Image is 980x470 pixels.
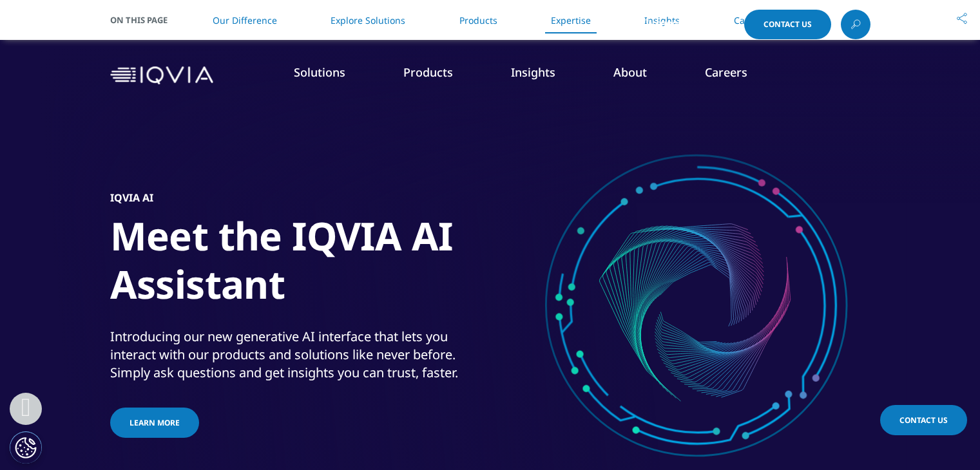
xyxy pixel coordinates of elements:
h5: IQVIA AI [110,191,153,204]
a: Products [403,64,453,80]
a: Careers [705,64,747,80]
span: Choose a Region [655,19,727,30]
div: Introducing our new generative AI interface that lets you interact with our products and solution... [110,328,487,382]
a: Learn more [110,408,199,438]
img: IQVIA Healthcare Information Technology and Pharma Clinical Research Company [110,66,213,85]
a: Solutions [294,64,345,80]
nav: Primary [218,45,870,106]
a: Insights [511,64,555,80]
span: Learn more [130,417,180,428]
a: About [613,64,647,80]
a: Contact Us [880,405,967,435]
h1: Meet the IQVIA AI Assistant [110,212,593,316]
button: Cookies Settings [10,431,42,464]
a: Contact Us [744,10,831,39]
span: Contact Us [764,21,812,28]
span: Contact Us [899,415,948,426]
